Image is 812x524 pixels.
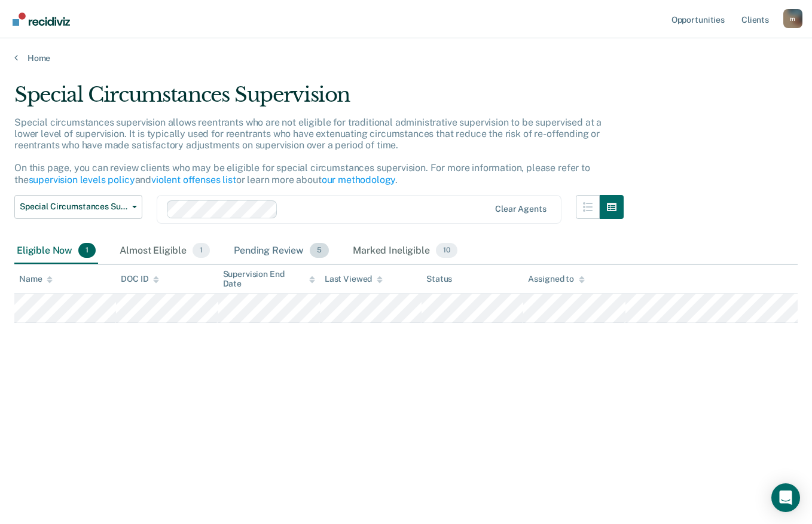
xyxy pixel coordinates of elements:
[117,238,212,264] div: Almost Eligible1
[495,204,546,214] div: Clear agents
[151,174,236,185] a: violent offenses list
[19,274,53,284] div: Name
[14,53,798,63] a: Home
[771,483,800,512] div: Open Intercom Messenger
[78,243,96,258] span: 1
[528,274,584,284] div: Assigned to
[783,9,802,28] div: m
[350,238,459,264] div: Marked Ineligible10
[20,202,127,212] span: Special Circumstances Supervision
[223,269,315,290] div: Supervision End Date
[426,274,452,284] div: Status
[14,117,602,185] p: Special circumstances supervision allows reentrants who are not eligible for traditional administ...
[322,174,396,185] a: our methodology
[310,243,329,258] span: 5
[29,174,135,185] a: supervision levels policy
[325,274,383,284] div: Last Viewed
[13,13,70,26] img: Recidiviz
[231,238,331,264] div: Pending Review5
[436,243,457,258] span: 10
[14,83,624,117] div: Special Circumstances Supervision
[783,9,802,28] button: Profile dropdown button
[14,238,98,264] div: Eligible Now1
[193,243,210,258] span: 1
[121,274,159,284] div: DOC ID
[14,195,142,219] button: Special Circumstances Supervision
